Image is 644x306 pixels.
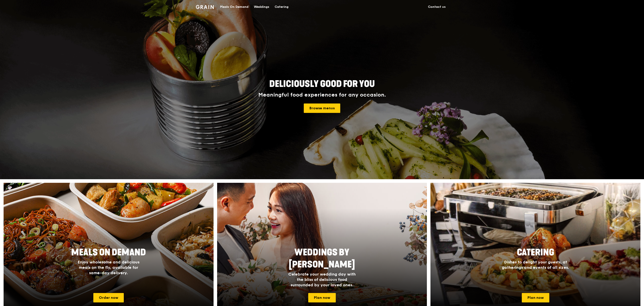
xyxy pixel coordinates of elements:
[71,247,146,258] span: Meals On Demand
[220,0,248,14] div: Meals On Demand
[517,247,554,258] span: Catering
[304,103,340,113] a: Browse menus
[502,260,569,270] span: Dishes to delight your guests, at gatherings and events of all sizes.
[251,0,272,14] a: Weddings
[272,0,291,14] a: Catering
[254,0,269,14] div: Weddings
[288,272,356,287] span: Celebrate your wedding day with the bliss of delicious food surrounded by your loved ones.
[522,293,549,302] a: Plan now
[196,5,214,9] img: Grain
[78,260,139,275] span: Enjoy wholesome and delicious meals on the fly, available for same-day delivery.
[308,293,336,302] a: Plan now
[242,92,403,98] div: Meaningful food experiences for any occasion.
[93,293,124,302] a: Order now
[289,247,355,270] span: Weddings by [PERSON_NAME]
[275,0,289,14] div: Catering
[269,79,375,89] span: Deliciously good for you
[425,0,448,14] a: Contact us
